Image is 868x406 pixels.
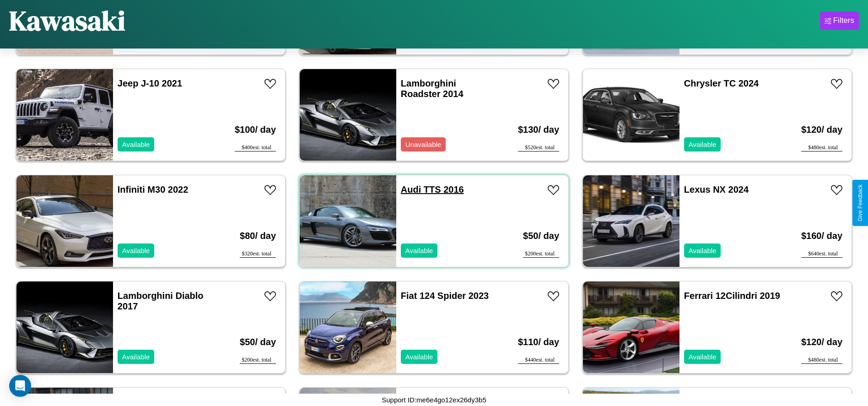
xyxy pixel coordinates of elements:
[689,138,717,151] p: Available
[118,291,204,311] a: Lamborghini Diablo 2017
[240,222,276,250] h3: $ 80 / day
[801,115,842,144] h3: $ 120 / day
[689,244,717,257] p: Available
[801,250,842,258] div: $ 640 est. total
[523,250,559,258] div: $ 200 est. total
[684,78,759,88] a: Chrysler TC 2024
[118,184,189,195] a: Infiniti M30 2022
[801,144,842,152] div: $ 480 est. total
[518,328,559,357] h3: $ 110 / day
[523,222,559,250] h3: $ 50 / day
[401,291,489,301] a: Fiat 124 Spider 2023
[235,144,276,152] div: $ 400 est. total
[689,351,717,363] p: Available
[122,138,150,151] p: Available
[122,244,150,257] p: Available
[235,115,276,144] h3: $ 100 / day
[401,184,464,195] a: Audi TTS 2016
[684,291,780,301] a: Ferrari 12Cilindri 2019
[382,394,486,406] p: Support ID: me6e4go12ex26dy3b5
[122,351,150,363] p: Available
[684,184,749,195] a: Lexus NX 2024
[240,328,276,357] h3: $ 50 / day
[801,357,842,364] div: $ 480 est. total
[857,184,863,222] div: Give Feedback
[401,78,464,99] a: Lamborghini Roadster 2014
[240,250,276,258] div: $ 320 est. total
[801,222,842,250] h3: $ 160 / day
[518,357,559,364] div: $ 440 est. total
[9,2,125,39] h1: Kawasaki
[405,351,433,363] p: Available
[518,115,559,144] h3: $ 130 / day
[118,78,182,88] a: Jeep J-10 2021
[801,328,842,357] h3: $ 120 / day
[518,144,559,152] div: $ 520 est. total
[405,244,433,257] p: Available
[820,11,859,30] button: Filters
[240,357,276,364] div: $ 200 est. total
[405,138,441,151] p: Unavailable
[833,16,854,25] div: Filters
[9,375,31,397] div: Open Intercom Messenger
